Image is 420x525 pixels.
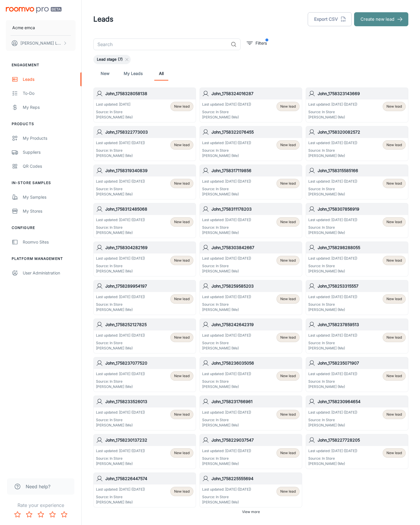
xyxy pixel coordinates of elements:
[96,148,145,153] p: Source: In Store
[308,109,357,115] p: Source: In Store
[199,164,302,199] a: John_1758317119856Last updated: [DATE] ([DATE])Source: In Store[PERSON_NAME] (Me)New lead
[96,379,145,384] p: Source: In Store
[105,437,193,443] h6: John_1758230137232
[96,140,145,146] p: Last updated: [DATE] ([DATE])
[202,456,251,461] p: Source: In Store
[280,104,296,109] span: New lead
[93,55,131,64] div: Lead stage (7)
[202,140,251,146] p: Last updated: [DATE] ([DATE])
[93,38,228,50] input: Search
[318,437,406,443] h6: John_1758227728205
[245,38,268,48] button: filter
[308,192,357,197] p: [PERSON_NAME] (Me)
[96,294,145,300] p: Last updated: [DATE] ([DATE])
[23,163,76,169] div: QR Codes
[105,398,193,405] h6: John_1758233526013
[308,333,357,338] p: Last updated: [DATE] ([DATE])
[96,109,133,115] p: Source: In Store
[202,379,251,384] p: Source: In Store
[96,417,145,423] p: Source: In Store
[202,410,251,415] p: Last updated: [DATE] ([DATE])
[306,280,408,315] a: John_1758253315557Last updated: [DATE] ([DATE])Source: In Store[PERSON_NAME] (Me)New lead
[280,296,296,302] span: New lead
[211,437,300,443] h6: John_1758229037547
[386,219,402,225] span: New lead
[386,412,402,417] span: New lead
[306,203,408,238] a: John_1758307856919Last updated: [DATE] ([DATE])Source: In Store[PERSON_NAME] (Me)New lead
[386,104,402,109] span: New lead
[23,270,76,276] div: User Administration
[199,318,302,353] a: John_1758242642319Last updated: [DATE] ([DATE])Source: In Store[PERSON_NAME] (Me)New lead
[96,102,133,107] p: Last updated: [DATE]
[318,206,406,212] h6: John_1758307856919
[202,186,251,192] p: Source: In Store
[174,104,190,109] span: New lead
[280,258,296,263] span: New lead
[318,90,406,97] h6: John_1758323143669
[306,434,408,469] a: John_1758227728205Last updated: [DATE] ([DATE])Source: In Store[PERSON_NAME] (Me)New lead
[96,333,145,338] p: Last updated: [DATE] ([DATE])
[23,76,76,83] div: Leads
[202,500,251,505] p: [PERSON_NAME] (Me)
[96,186,145,192] p: Source: In Store
[202,225,251,230] p: Source: In Store
[174,219,190,225] span: New lead
[93,242,196,276] a: John_1758304282169Last updated: [DATE] ([DATE])Source: In Store[PERSON_NAME] (Me)New lead
[199,473,302,508] a: John_1758225555694Last updated: [DATE] ([DATE])Source: In Store[PERSON_NAME] (Me)New lead
[199,126,302,161] a: John_1758322076455Last updated: [DATE] ([DATE])Source: In Store[PERSON_NAME] (Me)New lead
[202,115,251,120] p: [PERSON_NAME] (Me)
[96,384,145,389] p: [PERSON_NAME] (Me)
[96,153,145,158] p: [PERSON_NAME] (Me)
[308,461,357,466] p: [PERSON_NAME] (Me)
[308,230,357,235] p: [PERSON_NAME] (Me)
[318,321,406,328] h6: John_1758237859513
[308,346,357,351] p: [PERSON_NAME] (Me)
[202,494,251,500] p: Source: In Store
[308,410,357,415] p: Last updated: [DATE] ([DATE])
[308,302,357,307] p: Source: In Store
[93,164,196,199] a: John_1758319340839Last updated: [DATE] ([DATE])Source: In Store[PERSON_NAME] (Me)New lead
[308,256,357,261] p: Last updated: [DATE] ([DATE])
[96,494,145,500] p: Source: In Store
[308,12,352,26] button: Export CSV
[93,357,196,392] a: John_1758237077520Last updated: [DATE] ([DATE])Source: In Store[PERSON_NAME] (Me)New lead
[93,395,196,430] a: John_1758233526013Last updated: [DATE] ([DATE])Source: In Store[PERSON_NAME] (Me)New lead
[202,109,251,115] p: Source: In Store
[306,164,408,199] a: John_1758315585166Last updated: [DATE] ([DATE])Source: In Store[PERSON_NAME] (Me)New lead
[280,373,296,379] span: New lead
[105,283,193,289] h6: John_1758289954197
[174,296,190,302] span: New lead
[318,129,406,135] h6: John_1758320082572
[23,135,76,141] div: My Products
[318,244,406,251] h6: John_1758298288055
[105,167,193,174] h6: John_1758319340839
[308,294,357,300] p: Last updated: [DATE] ([DATE])
[308,456,357,461] p: Source: In Store
[58,509,70,520] button: Rate 5 star
[211,360,300,366] h6: John_1758236035056
[386,373,402,379] span: New lead
[242,509,260,514] span: View more
[240,508,262,516] button: View more
[26,483,50,490] span: Need help?
[202,333,251,338] p: Last updated: [DATE] ([DATE])
[23,194,76,200] div: My Samples
[93,14,113,24] h1: Leads
[93,126,196,161] a: John_1758322773003Last updated: [DATE] ([DATE])Source: In Store[PERSON_NAME] (Me)New lead
[174,258,190,263] span: New lead
[199,434,302,469] a: John_1758229037547Last updated: [DATE] ([DATE])Source: In Store[PERSON_NAME] (Me)New lead
[202,340,251,346] p: Source: In Store
[211,321,300,328] h6: John_1758242642319
[105,321,193,328] h6: John_1758252127825
[199,357,302,392] a: John_1758236035056Last updated: [DATE] ([DATE])Source: In Store[PERSON_NAME] (Me)New lead
[308,448,357,454] p: Last updated: [DATE] ([DATE])
[280,489,296,494] span: New lead
[202,217,251,223] p: Last updated: [DATE] ([DATE])
[96,307,145,312] p: [PERSON_NAME] (Me)
[308,417,357,423] p: Source: In Store
[202,371,251,377] p: Last updated: [DATE] ([DATE])
[174,142,190,148] span: New lead
[96,371,145,377] p: Last updated: [DATE] ([DATE])
[211,206,300,212] h6: John_1758311178203
[202,417,251,423] p: Source: In Store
